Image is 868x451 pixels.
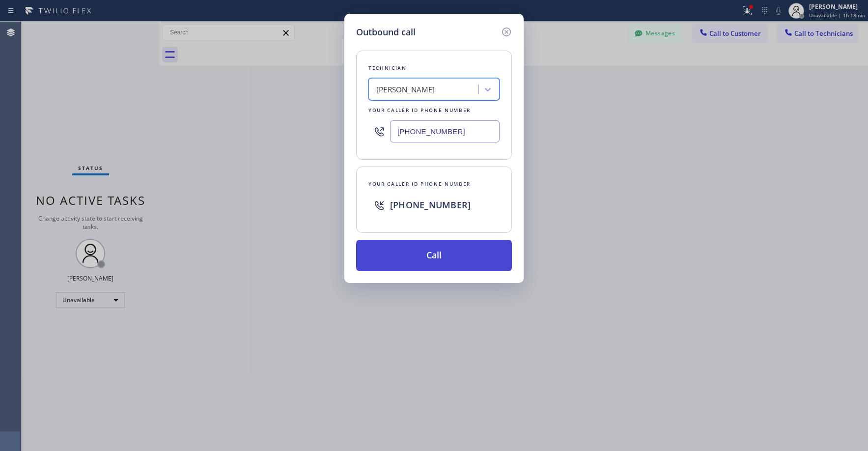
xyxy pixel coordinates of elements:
[368,63,500,73] div: Technician
[376,84,435,95] div: [PERSON_NAME]
[390,120,500,142] input: (123) 456-7890
[356,240,512,271] button: Call
[368,179,500,189] div: Your caller id phone number
[356,26,416,39] h5: Outbound call
[368,105,500,115] div: Your caller id phone number
[390,199,471,211] span: [PHONE_NUMBER]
